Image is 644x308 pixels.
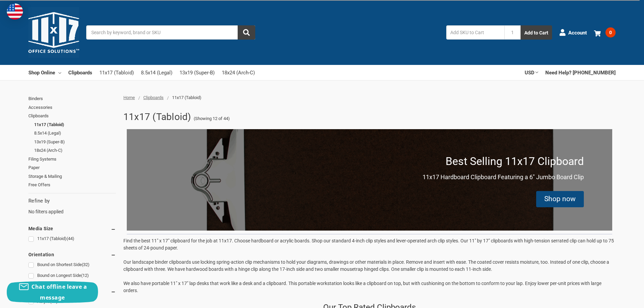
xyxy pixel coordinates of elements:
a: 11x17 (Tabloid) [99,65,134,80]
a: 13x19 (Super-B) [180,65,215,80]
a: Home [123,95,135,100]
a: Account [559,24,587,41]
a: Shop Online [28,65,61,80]
a: Accessories [28,103,116,112]
a: Clipboards [68,65,92,80]
a: 0 [594,24,616,41]
a: 8.5x14 (Legal) [141,65,172,80]
button: Add to Cart [521,25,552,40]
img: 11x17.com [28,7,79,58]
span: Our landscape binder clipboards use locking spring-action clip mechanisms to hold your diagrams, ... [123,259,609,272]
span: Find the best 11" x 17" clipboard for the job at 11x17. Choose hardboard or acrylic boards. Shop ... [123,238,614,251]
span: (30) [50,299,58,304]
span: (12) [81,273,89,278]
span: (44) [67,236,74,241]
p: 11x17 Hardboard Clipboard Featuring a 6" Jumbo Board Clip [423,172,584,182]
a: Storage & Mailing [28,172,116,181]
a: Bound on Longest Side [28,271,116,280]
a: 18x24 (Arch-C) [34,146,116,155]
div: Shop now [544,194,576,205]
a: Clipboards [28,112,116,120]
input: Search by keyword, brand or SKU [86,25,255,40]
a: Free Offers [28,181,116,189]
span: Account [568,29,587,37]
a: USD [525,65,538,80]
a: Bound on Shortest Side [28,260,116,269]
span: 11x17 (Tabloid) [172,95,201,100]
span: (32) [82,262,90,267]
span: 0 [605,27,616,38]
h5: Media Size [28,224,116,233]
span: (Showing 12 of 44) [194,115,230,122]
h5: Orientation [28,251,116,259]
a: Clipboards [143,95,164,100]
input: Add SKU to Cart [446,25,504,40]
a: 11x17 (Tabloid) [28,234,116,243]
img: duty and tax information for United States [7,3,23,20]
div: Shop now [536,191,584,207]
h5: Refine by [28,197,116,205]
a: Paper [28,163,116,172]
button: Chat offline leave a message [7,281,98,303]
span: We also have portable 11" x 17" lap desks that work like a desk and a clipboard. This portable wo... [123,281,601,293]
h1: 11x17 (Tabloid) [123,108,191,126]
a: 8.5x14 (Legal) [34,129,116,138]
a: Binders [28,94,116,103]
div: No filters applied [28,197,116,215]
p: Best Selling 11x17 Clipboard [446,153,584,169]
a: 11x17 (Tabloid) [34,120,116,129]
a: Filing Systems [28,155,116,164]
a: 13x19 (Super-B) [34,138,116,146]
a: Need Help? [PHONE_NUMBER] [545,65,616,80]
span: Chat offline leave a message [31,283,87,301]
a: 18x24 (Arch-C) [222,65,255,80]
